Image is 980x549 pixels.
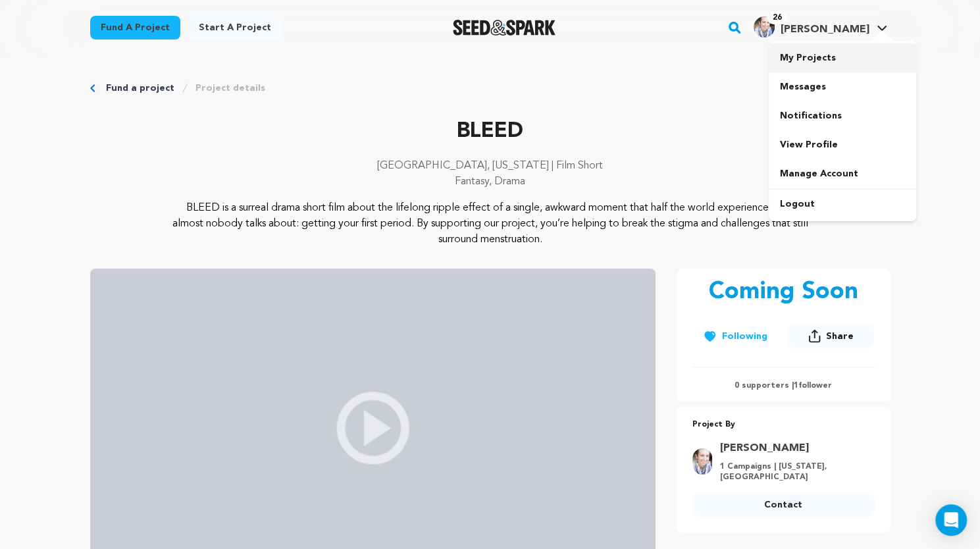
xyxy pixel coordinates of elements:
[195,82,265,95] a: Project details
[720,440,867,456] a: Goto Kelly Krause profile
[692,380,875,391] p: 0 supporters | follower
[769,190,916,219] a: Logout
[692,448,712,475] img: K.%20Krause_Headshot_003_COMPRESSED.jpg
[794,382,798,390] span: 1
[826,330,854,343] span: Share
[692,325,778,348] button: Following
[751,14,890,41] span: Kelly K.'s Profile
[769,159,916,188] a: Manage Account
[769,101,916,130] a: Notifications
[453,20,556,36] img: Seed&Spark Logo Dark Mode
[720,461,867,483] p: 1 Campaigns | [US_STATE], [GEOGRAPHIC_DATA]
[90,158,890,174] p: [GEOGRAPHIC_DATA], [US_STATE] | Film Short
[754,16,775,38] img: K.%20Krause_Headshot_003_COMPRESSED.jpg
[170,200,810,248] p: BLEED is a surreal drama short film about the lifelong ripple effect of a single, awkward moment ...
[90,82,890,95] div: Breadcrumb
[769,72,916,101] a: Messages
[769,130,916,159] a: View Profile
[90,116,890,147] p: BLEED
[106,82,174,95] a: Fund a project
[787,324,874,348] button: Share
[935,504,967,536] div: Open Intercom Messenger
[754,16,869,38] div: Kelly K.'s Profile
[787,324,874,353] span: Share
[692,493,875,517] a: Contact
[780,24,869,35] span: [PERSON_NAME]
[188,16,282,39] a: Start a project
[751,14,890,38] a: Kelly K.'s Profile
[90,174,890,190] p: Fantasy, Drama
[767,11,787,24] span: 26
[453,20,556,36] a: Seed&Spark Homepage
[90,16,180,39] a: Fund a project
[692,417,875,432] p: Project By
[709,279,858,305] p: Coming Soon
[769,43,916,72] a: My Projects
